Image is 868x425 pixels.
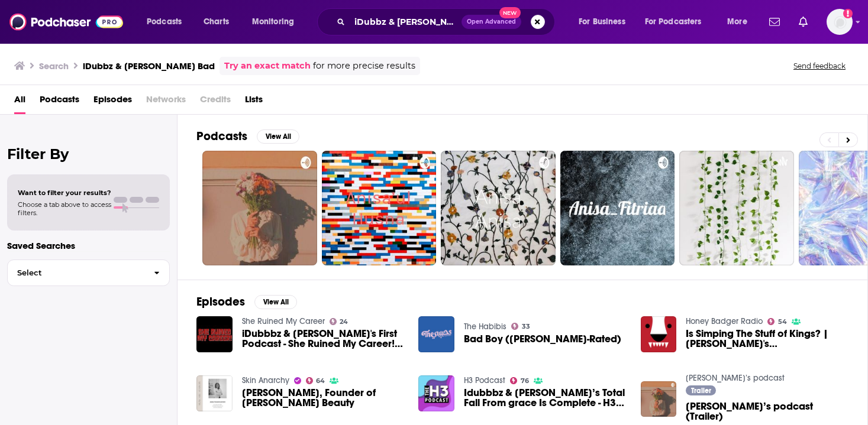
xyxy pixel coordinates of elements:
input: Search podcasts, credits, & more... [350,12,462,31]
div: Search podcasts, credits, & more... [328,8,566,35]
a: Anisa Telwar Kaicker, Founder of Anisa Beauty [242,388,405,408]
button: Send feedback [790,61,849,71]
button: open menu [244,12,309,31]
button: View All [257,129,299,144]
span: for more precise results [313,59,415,73]
a: Episodes [93,90,132,114]
a: iDubbbz & Anisa's First Podcast - She Ruined My Career! #1 [242,329,405,349]
h2: Podcasts [196,129,247,144]
a: Show notifications dropdown [764,12,785,32]
a: Honey Badger Radio [686,316,763,326]
span: [PERSON_NAME], Founder of [PERSON_NAME] Beauty [242,388,405,408]
img: Podchaser - Follow, Share and Rate Podcasts [9,11,123,33]
span: More [727,14,747,30]
a: Try an exact match [224,59,311,73]
img: Bad Boy (Anisa-Rated) [418,316,454,352]
button: Show profile menu [827,9,853,35]
img: Is Simping The Stuff of Kings? | Brian's Badger Lodge 4 [641,316,677,352]
a: Idubbbz & Anisa’s Total Fall From grace Is Complete - H3 Show #190 [464,388,627,408]
img: iDubbbz & Anisa's First Podcast - She Ruined My Career! #1 [196,316,233,352]
span: Podcasts [147,14,182,30]
img: Anisa Telwar Kaicker, Founder of Anisa Beauty [196,375,233,411]
h2: Episodes [196,294,245,309]
a: 76 [510,377,529,384]
button: open menu [570,12,640,31]
button: open menu [637,12,719,31]
button: Open AdvancedNew [462,15,521,29]
button: Select [7,259,170,286]
a: H3 Podcast [464,375,505,385]
a: Lists [245,90,263,114]
a: Skin Anarchy [242,375,289,385]
span: Bad Boy ([PERSON_NAME]-Rated) [464,334,621,344]
img: Anisa’s podcast (Trailer) [641,381,677,417]
span: 33 [522,324,530,329]
span: For Business [579,14,625,30]
button: View All [254,295,297,309]
a: The Habibis [464,322,506,332]
p: Saved Searches [7,240,170,251]
span: Want to filter your results? [18,189,111,197]
a: Bad Boy (Anisa-Rated) [464,334,621,344]
a: 33 [511,323,530,330]
span: Idubbbz & [PERSON_NAME]’s Total Fall From grace Is Complete - H3 Show #190 [464,388,627,408]
h3: iDubbz & [PERSON_NAME] Bad [83,60,215,72]
a: Show notifications dropdown [794,12,812,32]
img: User Profile [827,9,853,35]
span: Networks [146,90,186,114]
span: Is Simping The Stuff of Kings? | [PERSON_NAME]'s [GEOGRAPHIC_DATA] 4 [686,329,848,349]
a: Is Simping The Stuff of Kings? | Brian's Badger Lodge 4 [686,329,848,349]
h2: Filter By [7,145,170,163]
span: [PERSON_NAME]’s podcast (Trailer) [686,401,848,421]
a: Anisa’s podcast [686,373,785,383]
button: open menu [719,12,762,31]
img: Idubbbz & Anisa’s Total Fall From grace Is Complete - H3 Show #190 [418,375,454,411]
a: PodcastsView All [196,129,299,144]
span: Select [8,269,144,277]
span: Open Advanced [467,19,516,25]
a: EpisodesView All [196,294,297,309]
span: Choose a tab above to access filters. [18,200,111,217]
a: All [14,90,25,114]
a: Anisa’s podcast (Trailer) [686,401,848,421]
span: iDubbbz & [PERSON_NAME]'s First Podcast - She Ruined My Career! #1 [242,329,405,349]
span: Trailer [691,387,711,394]
a: 24 [330,318,349,325]
span: Credits [200,90,231,114]
h3: Search [39,60,69,72]
span: Charts [204,14,229,30]
span: Monitoring [252,14,294,30]
span: 76 [521,378,529,384]
span: New [499,7,521,18]
a: 64 [306,377,325,384]
span: Logged in as sashagoldin [827,9,853,35]
a: Charts [196,12,236,31]
a: She Ruined My Career [242,316,325,326]
span: For Podcasters [645,14,702,30]
a: Podcasts [40,90,79,114]
svg: Add a profile image [843,9,853,18]
span: 64 [316,378,325,384]
span: 54 [778,319,787,325]
span: 24 [340,319,348,325]
a: 54 [767,318,787,325]
button: open menu [138,12,197,31]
